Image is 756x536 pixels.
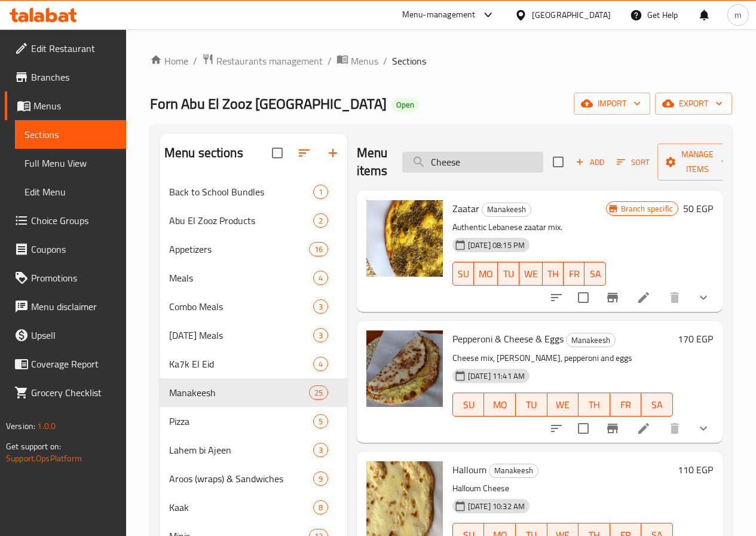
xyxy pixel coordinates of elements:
button: Manage items [657,143,737,180]
button: TH [579,393,610,416]
span: 9 [314,473,328,485]
a: Restaurants management [202,53,323,69]
span: SA [646,396,668,414]
span: Sort [617,155,650,169]
button: FR [564,262,584,286]
a: Promotions [5,264,126,292]
img: Pepperoni & Cheese & Eggs [366,330,443,407]
a: Branches [5,63,126,91]
span: Upsell [31,328,117,342]
div: items [309,242,328,256]
span: 1.0.0 [37,418,56,434]
div: items [313,185,328,199]
span: Combo Meals [169,299,313,314]
div: [GEOGRAPHIC_DATA] [532,8,611,22]
div: Lahem bi Ajeen [169,443,313,457]
a: Home [150,54,188,68]
span: Get support on: [6,439,61,454]
span: FR [615,396,637,414]
img: Zaatar [366,200,443,277]
a: Grocery Checklist [5,378,126,407]
div: Appetizers16 [160,235,347,264]
button: Add section [319,139,347,167]
div: items [313,213,328,228]
span: SA [589,265,601,283]
div: Combo Meals3 [160,292,347,321]
div: items [313,500,328,514]
span: Halloum [452,461,486,479]
span: TH [547,265,559,283]
button: TH [543,262,564,286]
span: m [734,8,742,22]
span: Sections [392,54,426,68]
div: Back to School Bundles1 [160,177,347,206]
button: export [655,93,732,115]
div: items [313,328,328,342]
span: Branches [31,70,117,84]
h2: Menu sections [164,144,243,162]
div: Meals [169,271,313,285]
span: [DATE] 10:32 AM [463,501,529,512]
span: 16 [310,244,328,255]
button: SU [452,393,485,416]
a: Sections [15,120,126,149]
div: Manakeesh [566,333,616,347]
li: / [383,54,387,68]
button: delete [660,283,689,312]
div: Open [391,98,419,112]
span: Zaatar [452,200,479,218]
button: show more [689,414,718,443]
div: items [313,443,328,457]
a: Support.OpsPlatform [6,451,82,466]
div: Manakeesh25 [160,378,347,407]
button: sort-choices [542,414,571,443]
span: 8 [314,502,328,513]
span: Aroos (wraps) & Sandwiches [169,471,313,486]
span: Add [574,155,606,169]
button: WE [519,262,543,286]
div: Appetizers [169,242,309,256]
li: / [193,54,197,68]
button: Add [571,153,609,171]
span: Manakeesh [169,385,309,400]
span: 4 [314,272,328,284]
span: export [665,96,723,111]
a: Edit menu item [636,290,651,305]
span: 4 [314,359,328,370]
span: Abu El Zooz Products [169,213,313,228]
span: Sections [25,127,117,142]
a: Full Menu View [15,149,126,177]
div: items [313,357,328,371]
div: Ka7k El Eid [169,357,313,371]
span: Forn Abu El Zooz [GEOGRAPHIC_DATA] [150,90,387,117]
span: FR [568,265,580,283]
span: Edit Restaurant [31,41,117,56]
span: 25 [310,387,328,399]
h6: 170 EGP [678,330,713,347]
span: WE [524,265,538,283]
p: Cheese mix, [PERSON_NAME], pepperoni and eggs [452,351,673,366]
svg: Show Choices [696,290,711,305]
span: 3 [314,445,328,456]
p: Authentic Lebanese zaatar mix. [452,220,606,235]
span: Version: [6,418,35,434]
div: Ka7k El Eid4 [160,350,347,378]
button: delete [660,414,689,443]
div: Ramadan Meals [169,328,313,342]
span: Select all sections [265,140,290,166]
button: SA [584,262,605,286]
a: Coupons [5,235,126,264]
a: Edit Menu [15,177,126,206]
button: MO [484,393,516,416]
span: TU [503,265,514,283]
span: 1 [314,186,328,198]
div: items [309,385,328,400]
h6: 110 EGP [678,461,713,478]
span: Kaak [169,500,313,514]
span: Grocery Checklist [31,385,117,400]
span: 2 [314,215,328,226]
div: items [313,414,328,428]
span: Sort sections [290,139,319,167]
